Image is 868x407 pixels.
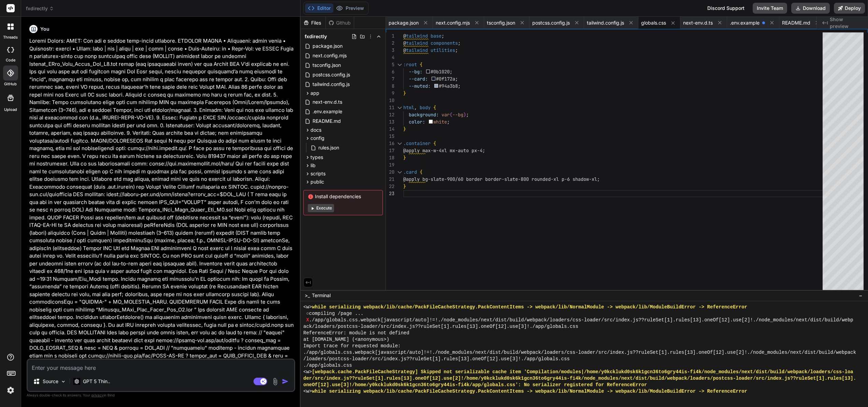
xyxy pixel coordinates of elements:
[386,126,394,133] div: 14
[436,76,455,82] span: #0f172a
[303,375,856,382] span: der/src/index.js??ruleSet[1].rules[13].oneOf[12].use[2]!/home/y0kcklukd0sk6k1gcn36to6gry44is-fi4k...
[433,104,436,111] span: {
[305,292,310,299] span: >_
[303,362,352,369] span: ./app/globals.css
[420,169,422,175] span: {
[386,176,394,183] div: 21
[303,388,312,395] span: <w>
[308,204,334,212] button: Execute
[306,310,309,317] span: ○
[409,112,439,118] span: background:
[386,140,394,147] div: 16
[312,292,331,299] span: Terminal
[436,19,470,26] span: next.config.mjs
[403,104,414,111] span: html
[452,112,463,118] span: --bg
[386,190,394,197] div: 23
[310,127,321,133] span: docs
[60,379,66,384] img: Pick Models
[386,90,394,97] div: 9
[386,61,394,68] div: 5
[308,193,378,200] span: Install dependencies
[406,47,428,53] span: tailwind
[312,369,853,375] span: [webpack.cache.PackFileCacheStrategy] Skipped not serializable cache item 'Compilation/modules|/h...
[303,343,401,349] span: Import trace for requested module:
[26,5,54,12] span: fxdirectly
[303,304,312,310] span: <w>
[310,178,324,185] span: public
[791,3,830,14] button: Download
[386,161,394,169] div: 19
[5,384,16,396] img: settings
[4,81,17,87] label: GitHub
[487,19,515,26] span: tsconfig.json
[857,290,864,301] button: −
[406,33,428,39] span: tailwind
[403,126,406,132] span: }
[305,3,333,13] button: Editor
[386,111,394,118] div: 12
[282,378,289,385] img: icon
[442,112,450,118] span: var
[310,135,324,142] span: config
[386,68,394,75] div: 6
[303,369,312,375] span: <w>
[395,169,404,176] div: Click to collapse the range.
[403,155,406,161] span: }
[463,112,466,118] span: )
[431,47,455,53] span: utilities
[310,170,325,177] span: scripts
[305,33,327,40] span: fxdirectly
[309,317,853,323] span: ./app/globals.css.webpack[javascript/auto]!=!./node_modules/next/dist/build/webpack/loaders/css-l...
[830,16,863,30] span: Show preview
[403,169,417,175] span: .card
[312,117,342,125] span: README.md
[303,349,856,356] span: ./app/globals.css.webpack[javascript/auto]!=!./node_modules/next/dist/build/webpack/loaders/css-l...
[420,61,422,68] span: {
[409,69,422,75] span: --bg:
[442,33,444,39] span: ;
[386,47,394,54] div: 3
[447,119,450,125] span: ;
[450,69,452,75] span: ;
[433,119,447,125] span: white
[310,90,319,97] span: app
[303,382,647,388] span: oneOf[12].use[3]!/home/y0kcklukd0sk6k1gcn36to6gry44is-fi4k/app/globals.css': No serializer regist...
[389,19,419,26] span: package.json
[6,57,15,63] label: code
[403,183,406,189] span: }
[431,40,458,46] span: components
[386,97,394,104] div: 10
[386,104,394,111] div: 11
[386,83,394,90] div: 8
[312,42,343,50] span: package.json
[312,61,342,69] span: tsconfig.json
[703,3,749,14] div: Discord Support
[534,176,600,182] span: ounded-xl p-6 shadow-xl;
[301,19,325,26] div: Files
[73,378,80,384] img: GPT 5 Thinking High
[753,3,787,14] button: Invite Team
[403,61,417,68] span: :root
[409,119,425,125] span: color:
[386,75,394,83] div: 7
[386,147,394,154] div: 17
[455,47,458,53] span: ;
[40,26,49,32] h6: You
[834,3,865,14] button: Deploy
[420,104,431,111] span: body
[312,388,747,395] span: while serializing webpack/lib/cache/PackFileCacheStrategy.PackContentItems -> webpack/lib/NormalM...
[312,304,747,310] span: while serializing webpack/lib/cache/PackFileCacheStrategy.PackContentItems -> webpack/lib/NormalM...
[431,69,450,75] span: #0b1020
[27,392,295,398] p: Always double-check its answers. Your in Bind
[309,310,364,317] span: compiling /page ...
[859,292,863,299] span: −
[310,154,323,161] span: types
[403,176,534,182] span: @apply bg-slate-900/60 border border-slate-800 r
[641,19,666,26] span: globals.css
[782,19,810,26] span: README.md
[403,33,406,39] span: @
[303,356,570,362] span: /loaders/postcss-loader/src/index.js??ruleSet[1].rules[13].oneOf[12].use[3]!./app/globals.css
[395,104,404,111] div: Click to collapse the range.
[730,19,759,26] span: .env.example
